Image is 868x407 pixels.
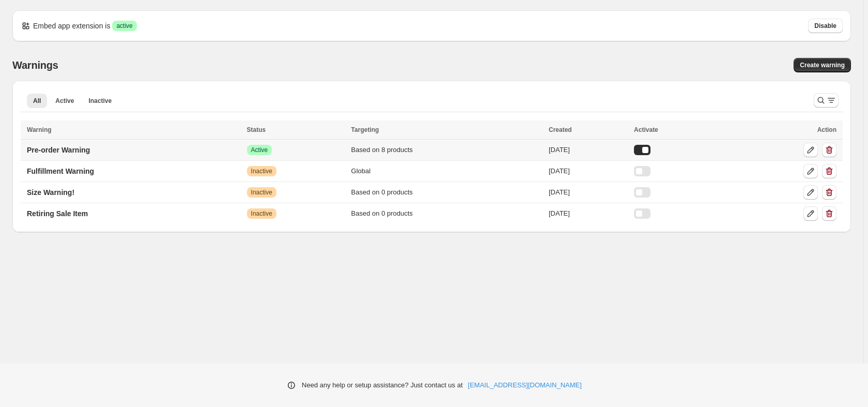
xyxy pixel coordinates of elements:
button: Search and filter results [814,93,839,108]
a: Fulfillment Warning [21,163,100,179]
span: Inactive [88,97,112,105]
span: Create warning [800,61,845,69]
span: Disable [814,22,836,30]
p: Pre-order Warning [27,145,90,155]
span: Targeting [351,126,379,133]
span: Inactive [251,167,272,175]
p: Embed app extension is [33,21,110,31]
div: [DATE] [549,187,628,198]
a: Create warning [794,58,851,72]
span: Active [55,97,74,105]
div: [DATE] [549,166,628,176]
span: Active [251,146,268,154]
span: Inactive [251,209,272,218]
div: Based on 0 products [351,187,542,198]
span: Status [247,126,266,133]
a: Retiring Sale Item [21,205,94,222]
p: Size Warning! [27,187,74,198]
div: [DATE] [549,208,628,219]
button: Disable [808,19,843,33]
span: All [33,97,41,105]
div: [DATE] [549,145,628,155]
a: Size Warning! [21,184,81,201]
span: Action [817,126,836,133]
span: Inactive [251,188,272,197]
div: Global [351,166,542,176]
p: Fulfillment Warning [27,166,94,176]
div: Based on 0 products [351,208,542,219]
a: [EMAIL_ADDRESS][DOMAIN_NAME] [468,380,582,390]
span: active [116,22,132,30]
h2: Warnings [12,59,58,71]
div: Based on 8 products [351,145,542,155]
span: Activate [634,126,658,133]
span: Warning [27,126,52,133]
p: Retiring Sale Item [27,208,88,219]
a: Pre-order Warning [21,142,96,158]
span: Created [549,126,572,133]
